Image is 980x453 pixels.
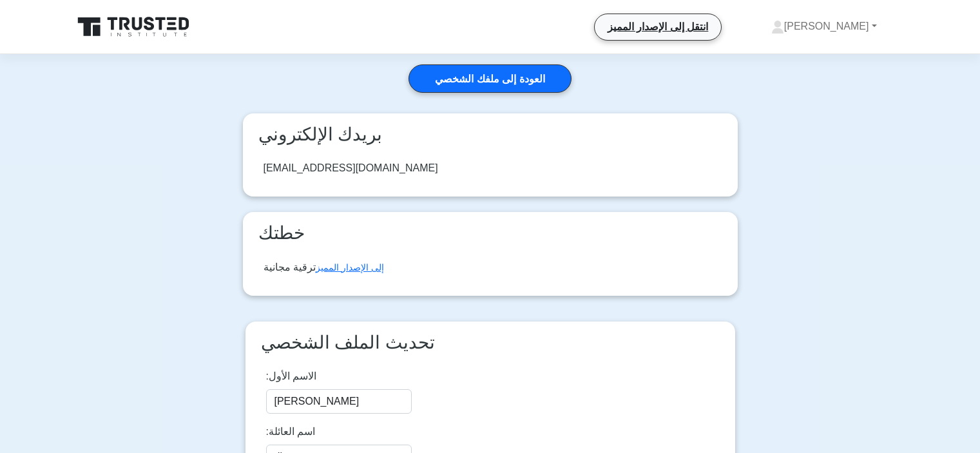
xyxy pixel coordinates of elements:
font: العودة إلى ملفك الشخصي [435,73,544,84]
font: انتقل إلى الإصدار المميز [608,21,708,32]
font: اسم العائلة: [266,426,316,437]
font: تحديث الملف الشخصي [261,333,436,352]
a: العودة إلى ملفك الشخصي [408,64,571,92]
font: خطتك [258,223,305,243]
a: انتقل إلى الإصدار المميز [600,19,716,35]
font: الاسم الأول: [266,371,317,381]
font: بريدك الإلكتروني [258,124,383,144]
font: [PERSON_NAME] [784,21,869,32]
a: [PERSON_NAME] [740,14,908,39]
a: إلى الإصدار المميز [316,262,384,273]
font: ترقية مجانية [264,262,316,273]
font: [EMAIL_ADDRESS][DOMAIN_NAME] [264,162,438,173]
